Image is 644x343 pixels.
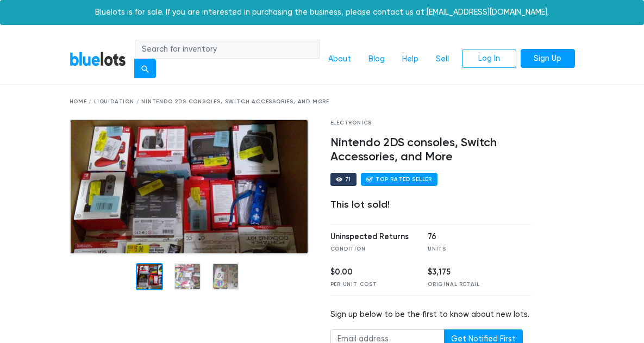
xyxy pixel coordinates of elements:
[135,40,320,59] input: Search for inventory
[70,98,575,106] div: Home / Liquidation / Nintendo 2DS consoles, Switch Accessories, and More
[330,245,412,253] div: Condition
[70,51,126,67] a: BlueLots
[428,245,509,253] div: Units
[428,266,509,278] div: $3,175
[360,49,393,70] a: Blog
[521,49,575,68] a: Sign Up
[427,49,458,70] a: Sell
[345,177,352,182] div: 71
[393,49,427,70] a: Help
[462,49,516,68] a: Log In
[330,266,412,278] div: $0.00
[330,309,532,321] div: Sign up below to be the first to know about new lots.
[330,119,532,127] div: Electronics
[330,231,412,243] div: Uninspected Returns
[330,199,532,211] div: This lot sold!
[330,136,532,164] h4: Nintendo 2DS consoles, Switch Accessories, and More
[376,177,432,182] div: Top Rated Seller
[428,280,509,289] div: Original Retail
[320,49,360,70] a: About
[70,119,309,254] img: WIN_20180807_12_39_20_Pro_1_2.jpg
[428,231,509,243] div: 76
[330,280,412,289] div: Per Unit Cost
